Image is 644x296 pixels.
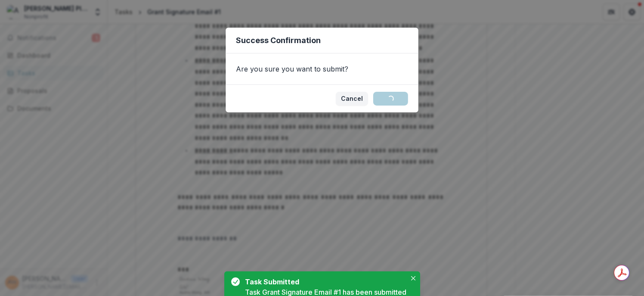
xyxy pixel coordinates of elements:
[226,53,418,84] div: Are you sure you want to submit?
[408,273,418,284] button: Close
[336,92,368,106] button: Cancel
[245,277,403,287] div: Task Submitted
[226,28,418,53] header: Success Confirmation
